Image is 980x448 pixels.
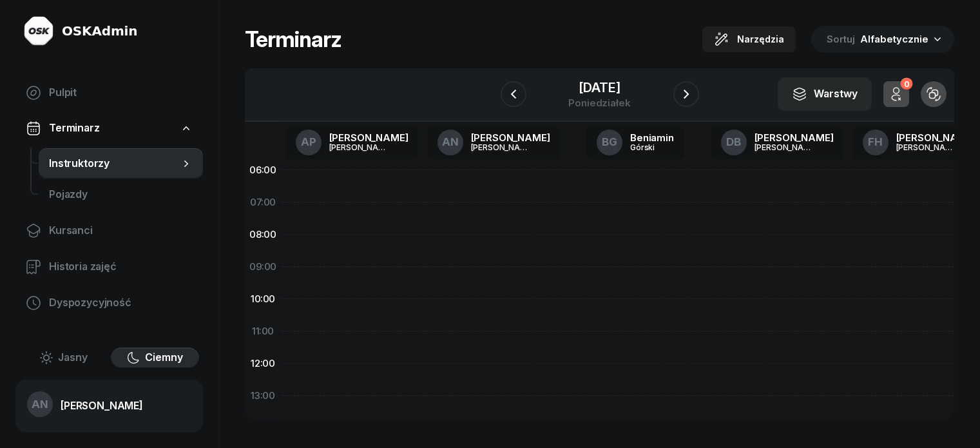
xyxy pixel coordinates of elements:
[245,412,281,444] div: 14:00
[49,155,180,172] span: Instruktorzy
[442,137,459,148] span: AN
[737,32,784,47] span: Narzędzia
[39,148,203,179] a: Instruktorzy
[245,283,281,315] div: 10:00
[32,399,48,410] span: AN
[39,179,203,210] a: Pojazdy
[896,133,975,142] div: [PERSON_NAME]
[754,143,816,151] div: [PERSON_NAME]
[19,347,108,368] button: Jasny
[896,143,958,151] div: [PERSON_NAME]
[49,120,100,137] span: Terminarz
[568,81,630,94] div: [DATE]
[285,126,419,159] a: AP[PERSON_NAME][PERSON_NAME]
[245,315,281,347] div: 11:00
[15,251,203,282] a: Historia zajęć
[754,133,834,142] div: [PERSON_NAME]
[630,143,674,151] div: Górski
[245,154,281,186] div: 06:00
[61,400,143,411] div: [PERSON_NAME]
[23,15,54,46] img: logo-light@2x.png
[630,133,674,142] div: Beniamin
[15,77,203,108] a: Pulpit
[15,113,203,143] a: Terminarz
[58,349,88,366] span: Jasny
[329,143,391,151] div: [PERSON_NAME]
[245,380,281,412] div: 13:00
[900,78,912,90] div: 0
[245,219,281,251] div: 08:00
[883,81,909,107] button: 0
[792,86,858,102] div: Warstwy
[329,133,408,142] div: [PERSON_NAME]
[49,295,193,311] span: Dyspozycyjność
[860,33,928,45] span: Alfabetycznie
[15,287,203,318] a: Dyspozycyjność
[49,222,193,239] span: Kursanci
[711,126,844,159] a: DB[PERSON_NAME][PERSON_NAME]
[726,137,741,148] span: DB
[245,28,341,51] h1: Terminarz
[602,137,617,148] span: BG
[145,349,183,366] span: Ciemny
[427,126,561,159] a: AN[PERSON_NAME][PERSON_NAME]
[245,186,281,219] div: 07:00
[111,347,200,368] button: Ciemny
[827,31,858,48] span: Sortuj
[778,77,872,111] button: Warstwy
[811,26,954,53] button: Sortuj Alfabetycznie
[15,215,203,246] a: Kursanci
[471,133,550,142] div: [PERSON_NAME]
[62,22,137,40] div: OSKAdmin
[586,126,684,159] a: BGBeniaminGórski
[301,137,316,148] span: AP
[245,251,281,283] div: 09:00
[868,137,883,148] span: FH
[471,143,533,151] div: [PERSON_NAME]
[49,84,193,101] span: Pulpit
[245,347,281,380] div: 12:00
[702,26,796,52] button: Narzędzia
[49,186,193,203] span: Pojazdy
[49,258,193,275] span: Historia zajęć
[568,98,630,108] div: poniedziałek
